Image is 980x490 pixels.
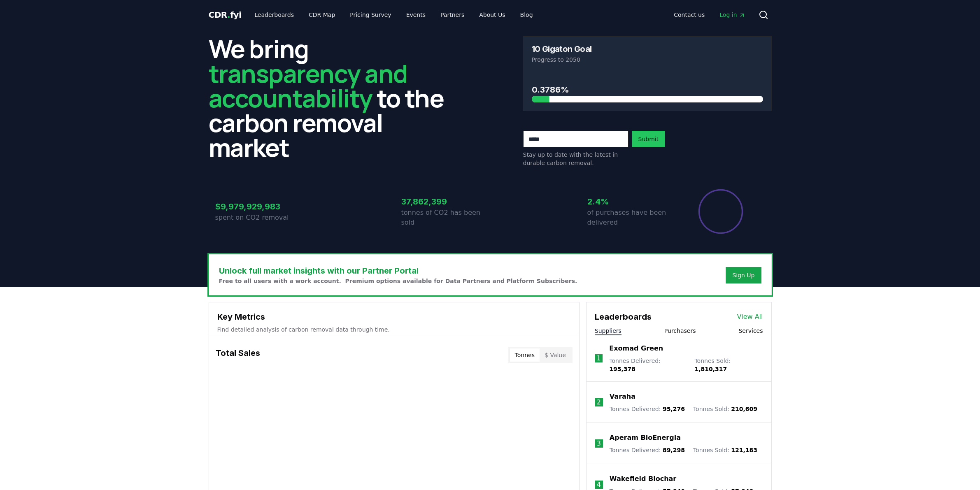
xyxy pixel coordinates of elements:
[215,200,304,213] h3: $9,979,929,983
[731,447,757,453] span: 121,183
[610,446,685,454] p: Tonnes Delivered :
[401,195,490,208] h3: 37,862,399
[215,213,304,223] p: spent on CO2 removal
[532,45,592,53] h3: 10 Gigaton Goal
[227,10,230,20] span: .
[719,11,745,19] span: Log in
[632,131,666,147] button: Submit
[343,7,398,22] a: Pricing Survey
[731,406,757,412] span: 210,609
[209,9,242,21] a: CDR.fyi
[713,7,752,22] a: Log in
[400,7,432,22] a: Events
[694,366,727,372] span: 1,810,317
[694,357,763,373] p: Tonnes Sold :
[597,439,601,448] p: 3
[693,446,757,454] p: Tonnes Sold :
[434,7,471,22] a: Partners
[597,480,601,490] p: 4
[609,357,686,373] p: Tonnes Delivered :
[664,327,696,335] button: Purchasers
[209,56,407,115] span: transparency and accountability
[209,36,457,160] h2: We bring to the carbon removal market
[473,7,512,22] a: About Us
[209,10,242,20] span: CDR fyi
[217,311,571,323] h3: Key Metrics
[532,84,763,96] h3: 0.3786%
[248,7,300,22] a: Leaderboards
[532,56,763,64] p: Progress to 2050
[609,366,635,372] span: 195,378
[219,277,577,285] p: Free to all users with a work account. Premium options available for Data Partners and Platform S...
[667,7,711,22] a: Contact us
[610,392,635,402] a: Varaha
[609,344,663,353] a: Exomad Green
[540,348,571,362] button: $ Value
[663,447,685,453] span: 89,298
[217,325,571,334] p: Find detailed analysis of carbon removal data through time.
[693,405,757,413] p: Tonnes Sold :
[726,267,761,283] button: Sign Up
[610,433,681,443] a: Aperam BioEnergia
[732,271,754,279] a: Sign Up
[597,397,601,407] p: 2
[587,195,676,208] h3: 2.4%
[738,327,763,335] button: Services
[737,312,763,322] a: View All
[523,151,629,167] p: Stay up to date with the latest in durable carbon removal.
[248,7,539,22] nav: Main
[401,208,490,228] p: tonnes of CO2 has been sold
[514,7,540,22] a: Blog
[595,327,622,335] button: Suppliers
[510,348,540,362] button: Tonnes
[595,311,652,323] h3: Leaderboards
[219,265,577,277] h3: Unlock full market insights with our Partner Portal
[302,7,342,22] a: CDR Map
[663,406,685,412] span: 95,276
[216,347,260,363] h3: Total Sales
[596,353,601,363] p: 1
[610,405,685,413] p: Tonnes Delivered :
[698,188,744,235] div: Percentage of sales delivered
[667,7,752,22] nav: Main
[610,474,676,484] a: Wakefield Biochar
[587,208,676,228] p: of purchases have been delivered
